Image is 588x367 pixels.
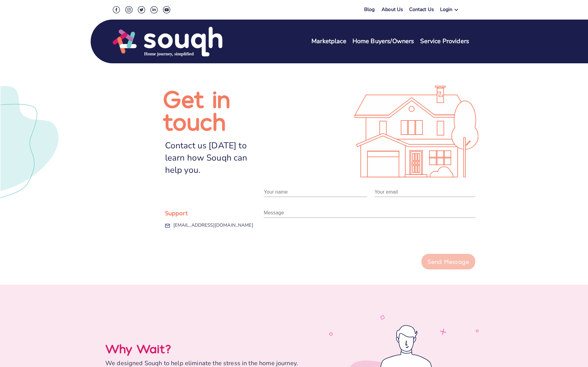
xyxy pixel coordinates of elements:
[165,207,264,219] div: Support
[264,224,357,248] iframe: reCAPTCHA
[420,37,469,46] a: Service Providers
[113,6,120,13] img: Facebook Social Icon
[150,6,158,13] img: LinkedIn Social Icon
[105,341,326,356] div: Why Wait?
[440,6,453,15] div: Login
[113,26,222,57] img: Souqh Logo
[165,221,170,231] img: Email Icon
[163,87,264,132] h1: Get in touch
[311,37,346,46] a: Marketplace
[165,139,264,176] div: Contact us [DATE] to learn how Souqh can help you.
[375,187,475,197] input: Plase provide valid email address. e.g. foo@example.com
[354,86,478,177] img: Illustration svg
[364,6,375,13] a: Blog
[173,219,253,231] a: [EMAIL_ADDRESS][DOMAIN_NAME]
[163,6,170,13] img: Youtube Social Icon
[409,6,434,15] a: Contact Us
[125,6,133,13] img: Instagram Social Icon
[352,37,414,46] a: Home Buyers/Owners
[138,6,145,13] img: Twitter Social Icon
[382,6,403,15] a: About Us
